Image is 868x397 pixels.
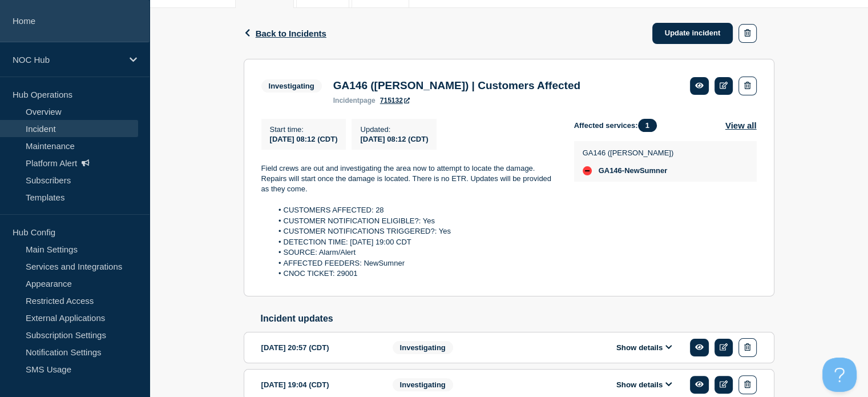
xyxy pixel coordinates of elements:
[270,135,338,143] span: [DATE] 08:12 (CDT)
[380,97,410,105] a: 715132
[272,226,556,236] li: CUSTOMER NOTIFICATIONS TRIGGERED?: Yes
[613,380,676,390] button: Show details
[272,258,556,268] li: AFFECTED FEEDERS: NewSumner
[333,79,580,92] h3: GA146 ([PERSON_NAME]) | Customers Affected
[574,119,663,132] span: Affected services:
[393,378,453,391] span: Investigating
[583,149,674,157] p: GA146 ([PERSON_NAME])
[272,247,556,258] li: SOURCE: Alarm/Alert
[393,341,453,354] span: Investigating
[272,216,556,226] li: CUSTOMER NOTIFICATION ELIGIBLE?: Yes
[261,163,556,195] p: Field crews are out and investigating the area now to attempt to locate the damage. Repairs will ...
[583,166,592,175] div: down
[244,29,326,38] button: Back to Incidents
[333,97,360,105] span: incident
[270,125,338,134] p: Start time :
[822,358,857,392] iframe: Help Scout Beacon - Open
[652,23,733,44] a: Update incident
[613,343,676,352] button: Show details
[360,125,428,134] p: Updated :
[261,314,774,324] h2: Incident updates
[333,97,376,105] p: page
[272,205,556,215] li: CUSTOMERS AFFECTED: 28
[725,119,757,132] button: View all
[261,375,376,394] div: [DATE] 19:04 (CDT)
[360,134,428,143] div: [DATE] 08:12 (CDT)
[272,268,556,279] li: CNOC TICKET: 29001
[256,29,326,38] span: Back to Incidents
[272,237,556,247] li: DETECTION TIME: [DATE] 19:00 CDT
[13,55,122,65] p: NOC Hub
[261,338,376,357] div: [DATE] 20:57 (CDT)
[638,119,657,132] span: 1
[261,79,322,93] span: Investigating
[599,166,668,175] span: GA146-NewSumner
